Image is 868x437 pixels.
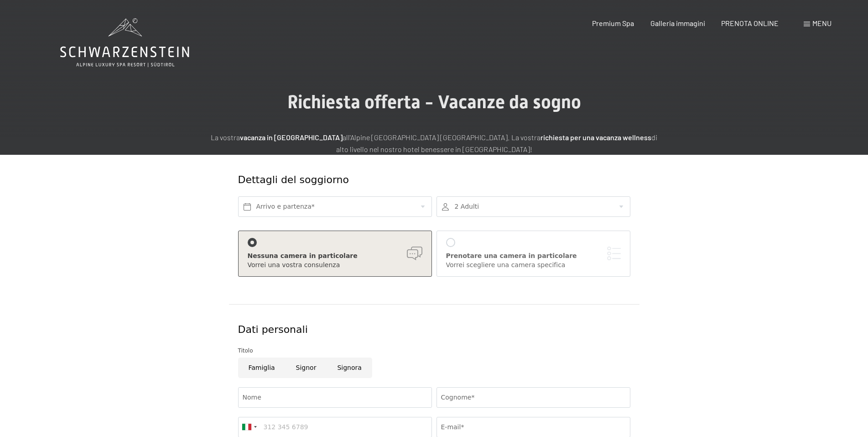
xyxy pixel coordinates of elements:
div: Titolo [238,346,630,355]
strong: vacanza in [GEOGRAPHIC_DATA] [240,133,343,142]
a: PRENOTA ONLINE [721,19,779,27]
div: Dati personali [238,323,630,337]
div: Nessuna camera in particolare [248,252,422,261]
div: Dettagli del soggiorno [238,173,564,187]
div: Italy (Italia): +39 [239,417,260,437]
div: Vorrei una vostra consulenza [248,261,422,270]
div: Prenotare una camera in particolare [446,252,621,261]
a: Galleria immagini [650,19,705,27]
span: Richiesta offerta - Vacanze da sogno [287,91,581,113]
a: Premium Spa [592,19,634,27]
span: Menu [812,19,832,27]
strong: richiesta per una vacanza wellness [541,133,651,142]
div: Vorrei scegliere una camera specifica [446,261,621,270]
p: La vostra all'Alpine [GEOGRAPHIC_DATA] [GEOGRAPHIC_DATA]. La vostra di alto livello nel nostro ho... [206,132,662,155]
